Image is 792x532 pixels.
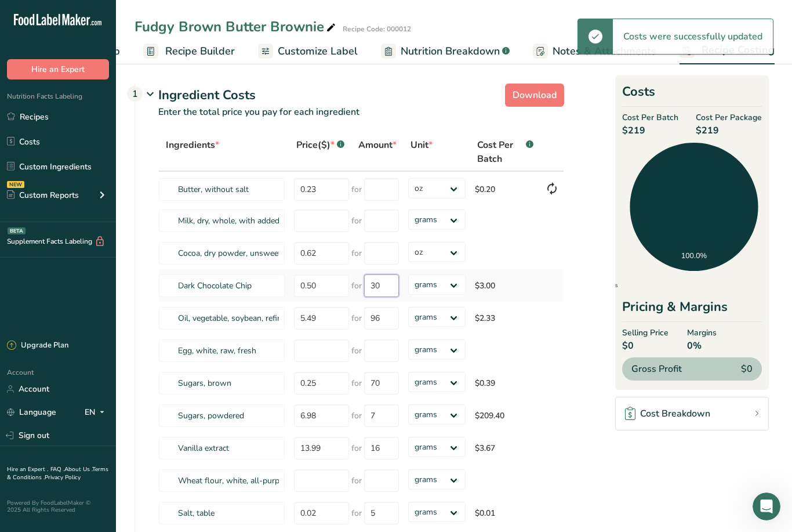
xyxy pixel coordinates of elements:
div: Pricing & Margins [622,298,762,322]
td: $0.20 [470,172,540,204]
span: Cost Per Package [696,111,762,124]
td: $3.67 [470,432,540,464]
span: Cost Per Batch [622,111,678,124]
a: Nutrition Breakdown [381,38,510,64]
span: Recipe Builder [165,44,235,59]
span: Ingredients [166,138,219,152]
div: BETA [8,227,26,234]
span: for [351,247,362,259]
div: Powered By FoodLabelMaker © 2025 All Rights Reserved [7,500,109,513]
div: Custom Reports [7,189,79,201]
iframe: Intercom live chat [753,493,780,520]
a: Language [7,402,56,422]
span: Cost Per Batch [477,138,524,166]
a: Customize Label [258,38,358,64]
td: $2.33 [470,302,540,334]
div: Upgrade Plan [7,340,68,352]
a: Cost Breakdown [615,397,769,430]
a: Privacy Policy [45,473,81,482]
span: Notes & Attachments [553,44,656,59]
span: for [351,507,362,519]
button: Download [505,84,564,107]
div: NEW [7,181,24,188]
div: Ingredient Costs [158,86,564,105]
span: $0 [622,339,669,353]
span: Margins [687,327,717,339]
button: Hire an Expert [7,59,109,79]
span: Customize Label [278,44,358,59]
div: Fudgy Brown Butter Brownie [135,16,338,37]
span: for [351,215,362,227]
span: $0 [741,362,753,376]
span: Selling Price [622,327,669,339]
span: for [351,442,362,454]
div: 1 [127,86,143,102]
span: for [351,377,362,389]
td: $209.40 [470,399,540,432]
span: Amount [358,138,397,152]
td: $0.39 [470,367,540,399]
span: for [351,280,362,292]
span: for [351,345,362,357]
td: $3.00 [470,269,540,302]
a: About Us . [64,465,92,473]
span: Unit [410,138,433,152]
a: Hire an Expert . [7,465,48,473]
div: Cost Breakdown [625,407,710,421]
span: for [351,410,362,422]
span: for [351,312,362,324]
a: Terms & Conditions . [7,465,108,482]
a: FAQ . [50,465,64,473]
p: Enter the total price you pay for each ingredient [135,105,564,133]
h2: Costs [622,82,762,107]
a: Notes & Attachments [533,38,656,64]
td: $0.01 [470,497,540,529]
span: for [351,183,362,196]
span: 0% [687,339,717,353]
a: Recipe Builder [143,38,235,64]
div: Costs were successfully updated [613,19,773,54]
span: Gross Profit [631,362,682,376]
span: Download [513,88,557,102]
span: Ingredients [583,283,618,288]
div: Recipe Code: 000012 [343,24,411,34]
div: Price($) [296,138,344,152]
span: for [351,475,362,487]
span: $219 [696,124,762,137]
span: Nutrition Breakdown [401,44,500,59]
span: $219 [622,124,678,137]
div: EN [85,406,109,419]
